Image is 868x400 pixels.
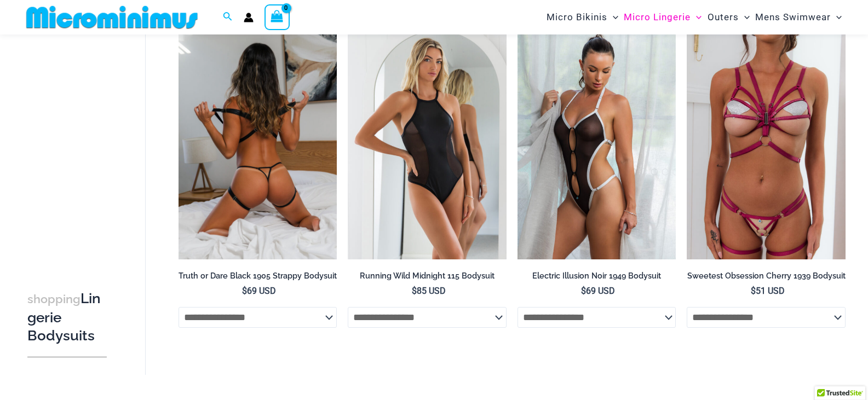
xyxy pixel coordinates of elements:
[265,4,290,30] a: View Shopping Cart, empty
[179,21,337,259] img: Truth or Dare Black 1905 Bodysuit 611 Micro 05
[751,286,756,296] span: $
[348,21,507,259] a: Running Wild Midnight 115 Bodysuit 02Running Wild Midnight 115 Bodysuit 12Running Wild Midnight 1...
[242,286,276,296] bdi: 69 USD
[518,21,676,259] a: Electric Illusion Noir 1949 Bodysuit 03Electric Illusion Noir 1949 Bodysuit 04Electric Illusion N...
[542,2,846,33] nav: Site Navigation
[687,271,846,285] a: Sweetest Obsession Cherry 1939 Bodysuit
[518,21,676,259] img: Electric Illusion Noir 1949 Bodysuit 03
[27,289,107,345] h3: Lingerie Bodysuits
[752,3,844,31] a: Mens SwimwearMenu ToggleMenu Toggle
[581,286,586,296] span: $
[581,286,615,296] bdi: 69 USD
[687,271,846,281] h2: Sweetest Obsession Cherry 1939 Bodysuit
[179,271,337,281] h2: Truth or Dare Black 1905 Strappy Bodysuit
[348,21,507,259] img: Running Wild Midnight 115 Bodysuit 02
[708,3,739,31] span: Outers
[691,3,702,31] span: Menu Toggle
[518,271,676,285] a: Electric Illusion Noir 1949 Bodysuit
[27,292,81,306] span: shopping
[179,271,337,285] a: Truth or Dare Black 1905 Strappy Bodysuit
[242,286,247,296] span: $
[348,271,507,281] h2: Running Wild Midnight 115 Bodysuit
[223,10,233,24] a: Search icon link
[755,3,831,31] span: Mens Swimwear
[544,3,621,31] a: Micro BikinisMenu ToggleMenu Toggle
[687,21,846,259] img: Sweetest Obsession Cherry 1129 Bra 6119 Bottom 1939 Bodysuit 09
[687,21,846,259] a: Sweetest Obsession Cherry 1129 Bra 6119 Bottom 1939 Bodysuit 09Sweetest Obsession Cherry 1129 Bra...
[27,37,126,256] iframe: TrustedSite Certified
[751,286,785,296] bdi: 51 USD
[348,271,507,285] a: Running Wild Midnight 115 Bodysuit
[739,3,750,31] span: Menu Toggle
[22,5,202,30] img: MM SHOP LOGO FLAT
[179,21,337,259] a: Truth or Dare Black 1905 Bodysuit 611 Micro 07Truth or Dare Black 1905 Bodysuit 611 Micro 05Truth...
[607,3,618,31] span: Menu Toggle
[624,3,691,31] span: Micro Lingerie
[518,271,676,281] h2: Electric Illusion Noir 1949 Bodysuit
[412,286,446,296] bdi: 85 USD
[244,13,254,22] a: Account icon link
[705,3,752,31] a: OutersMenu ToggleMenu Toggle
[547,3,607,31] span: Micro Bikinis
[831,3,842,31] span: Menu Toggle
[621,3,704,31] a: Micro LingerieMenu ToggleMenu Toggle
[412,286,417,296] span: $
